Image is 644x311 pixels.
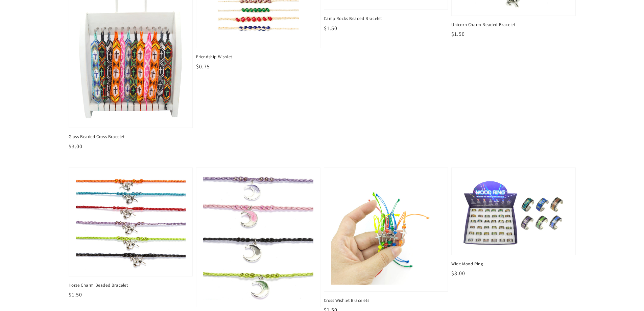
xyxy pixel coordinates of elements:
[324,25,337,32] span: $1.50
[196,63,210,70] span: $0.75
[324,16,448,22] span: Camp Rocks Beaded Bracelet
[69,143,82,150] span: $3.00
[324,297,448,304] span: Cross Wishlet Bracelets
[196,54,320,60] span: Friendship Wishlet
[203,175,313,300] img: Moon Charm Beaded Bracelet
[451,30,465,38] span: $1.50
[451,168,576,277] a: Wide Mood Ring Wide Mood Ring $3.00
[451,22,576,28] span: Unicorn Charm Beaded Bracelet
[329,173,443,286] img: Cross Wishlet Bracelets
[69,134,193,140] span: Glass Beaded Cross Bracelet
[69,168,193,299] a: Horse Charm Beaded Bracelet Horse Charm Beaded Bracelet $1.50
[458,175,569,248] img: Wide Mood Ring
[76,175,186,269] img: Horse Charm Beaded Bracelet
[69,291,82,298] span: $1.50
[69,282,193,288] span: Horse Charm Beaded Bracelet
[451,261,576,267] span: Wide Mood Ring
[451,270,465,277] span: $3.00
